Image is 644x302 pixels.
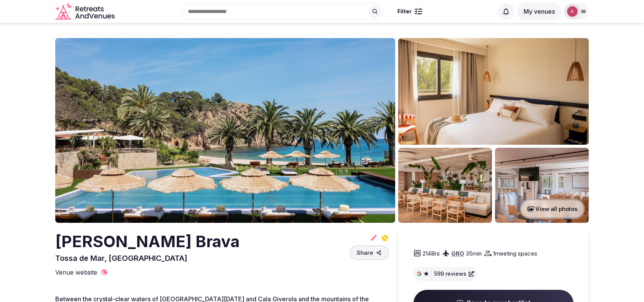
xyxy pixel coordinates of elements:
img: Venue cover photo [55,38,395,223]
a: Venue website [55,268,108,276]
h2: [PERSON_NAME] Brava [55,230,240,253]
span: | [431,270,433,278]
span: 1 meeting spaces [493,249,537,257]
a: GRO [451,250,464,257]
img: Venue gallery photo [495,148,589,223]
button: My venues [517,3,561,20]
span: 35 min [466,249,482,257]
button: Filter [392,4,427,19]
span: Share [357,249,373,257]
a: My venues [517,8,561,15]
button: View all photos [520,199,585,219]
a: |599 reviews [417,270,474,278]
span: Filter [397,8,412,15]
span: 599 reviews [434,270,466,278]
img: robiejavier [567,6,578,17]
a: Visit the homepage [55,3,116,20]
img: Venue gallery photo [398,148,492,223]
img: Venue gallery photo [398,38,589,145]
span: Tossa de Mar, [GEOGRAPHIC_DATA] [55,254,187,263]
svg: Retreats and Venues company logo [55,3,116,20]
button: Share [349,245,389,260]
span: Venue website [55,268,97,276]
span: 214 Brs [423,249,440,257]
